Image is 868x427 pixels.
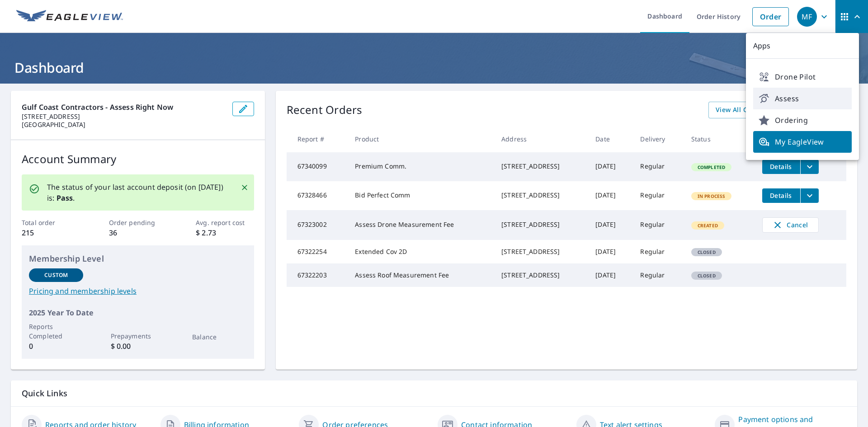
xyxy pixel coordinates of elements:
p: Gulf Coast Contractors - Assess Right Now [22,102,225,113]
p: The status of your last account deposit (on [DATE]) is: . [47,182,230,203]
p: Balance [192,332,246,342]
p: Apps [746,33,859,59]
button: Cancel [762,217,819,233]
span: Closed [692,272,721,279]
td: Regular [633,240,684,263]
a: My EagleView [753,131,852,153]
td: Extended Cov 2D [348,240,494,263]
p: Quick Links [22,388,846,399]
div: [STREET_ADDRESS] [501,247,581,256]
td: Bid Perfect Comm [348,181,494,210]
td: 67340099 [287,152,348,181]
p: Recent Orders [287,102,363,118]
span: Details [768,162,795,171]
td: [DATE] [588,181,633,210]
div: [STREET_ADDRESS] [501,162,581,171]
img: EV Logo [16,10,123,23]
a: View All Orders [708,102,773,118]
th: Report # [287,126,348,152]
div: MF [797,7,817,27]
td: [DATE] [588,263,633,287]
span: Ordering [759,115,846,126]
a: Ordering [753,109,852,131]
a: Drone Pilot [753,66,852,88]
th: Date [588,126,633,152]
button: Close [239,182,250,193]
th: Address [494,126,588,152]
p: 36 [109,227,167,238]
th: Status [684,126,755,152]
div: [STREET_ADDRESS] [501,271,581,280]
td: [DATE] [588,152,633,181]
td: [DATE] [588,210,633,240]
td: 67322203 [287,263,348,287]
button: detailsBtn-67328466 [762,188,800,203]
span: View All Orders [716,104,765,116]
p: [STREET_ADDRESS] [22,113,225,121]
p: [GEOGRAPHIC_DATA] [22,121,225,129]
span: Created [692,222,723,229]
p: 215 [22,227,80,238]
span: In Process [692,193,731,199]
td: 67328466 [287,181,348,210]
b: Pass [57,193,73,203]
button: filesDropdownBtn-67328466 [800,188,819,203]
td: Regular [633,181,684,210]
a: Assess [753,88,852,109]
p: 0 [29,341,83,352]
h1: Dashboard [11,58,857,77]
p: Order pending [109,218,167,227]
p: Total order [22,218,80,227]
a: Pricing and membership levels [29,286,247,296]
button: detailsBtn-67340099 [762,160,800,174]
td: Regular [633,210,684,240]
p: Membership Level [29,253,247,265]
td: Assess Drone Measurement Fee [348,210,494,240]
td: Regular [633,263,684,287]
div: [STREET_ADDRESS] [501,191,581,200]
span: Assess [759,93,846,104]
p: Reports Completed [29,322,83,341]
td: [DATE] [588,240,633,263]
p: Prepayments [111,331,165,341]
td: Premium Comm. [348,152,494,181]
p: $ 2.73 [196,227,254,238]
td: Regular [633,152,684,181]
span: Drone Pilot [759,71,846,82]
div: [STREET_ADDRESS] [501,220,581,229]
p: Custom [44,271,68,279]
span: Cancel [772,220,809,230]
span: Completed [692,164,731,170]
span: Closed [692,249,721,255]
p: Avg. report cost [196,218,254,227]
span: My EagleView [759,136,846,147]
td: 67322254 [287,240,348,263]
a: Order [752,7,789,26]
p: $ 0.00 [111,341,165,352]
td: Assess Roof Measurement Fee [348,263,494,287]
th: Product [348,126,494,152]
p: 2025 Year To Date [29,307,247,318]
td: 67323002 [287,210,348,240]
th: Delivery [633,126,684,152]
button: filesDropdownBtn-67340099 [800,160,819,174]
p: Account Summary [22,151,254,167]
span: Details [768,191,795,200]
